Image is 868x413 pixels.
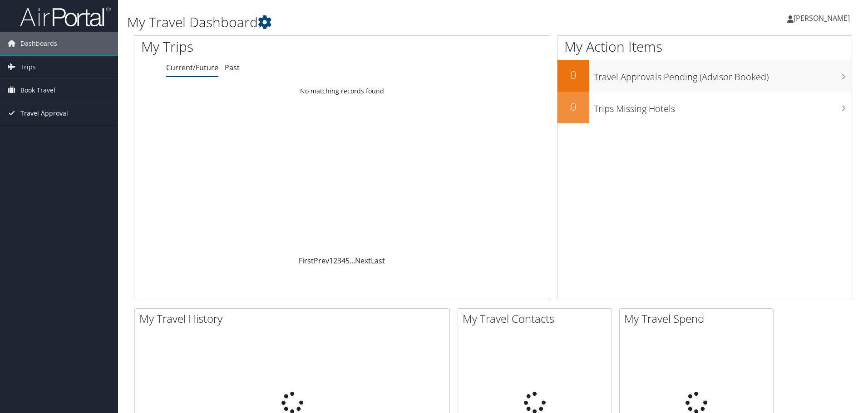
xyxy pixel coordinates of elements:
a: 4 [341,256,345,266]
h2: 0 [557,99,589,114]
a: 0Trips Missing Hotels [557,92,852,123]
h2: My Travel History [139,311,449,326]
a: 0Travel Approvals Pending (Advisor Booked) [557,60,852,92]
a: Last [371,256,385,266]
a: Next [355,256,371,266]
a: [PERSON_NAME] [787,5,859,32]
span: Book Travel [20,79,55,102]
img: airportal-logo.png [20,6,111,27]
a: 2 [333,256,337,266]
span: Trips [20,56,36,78]
a: Current/Future [166,63,218,73]
span: Dashboards [20,32,57,55]
h3: Trips Missing Hotels [594,98,852,115]
h2: My Travel Contacts [463,311,612,326]
span: … [350,256,355,266]
h1: My Trips [141,37,370,56]
h1: My Travel Dashboard [127,13,615,32]
a: 1 [329,256,333,266]
a: Prev [314,256,329,266]
a: 3 [337,256,341,266]
a: 5 [345,256,350,266]
a: Past [225,63,240,73]
a: First [299,256,314,266]
h2: 0 [557,67,589,83]
h3: Travel Approvals Pending (Advisor Booked) [594,66,852,83]
span: [PERSON_NAME] [794,13,850,23]
span: Travel Approval [20,102,68,125]
h2: My Travel Spend [624,311,773,326]
td: No matching records found [134,83,550,99]
h1: My Action Items [557,37,852,56]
